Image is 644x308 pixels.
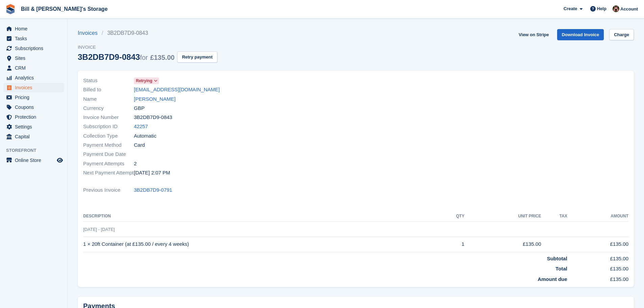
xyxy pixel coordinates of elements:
[436,211,464,222] th: QTY
[83,77,134,85] span: Status
[134,186,172,194] a: 3B2DB7D9-0791
[78,44,217,51] span: Invoice
[3,34,64,43] a: menu
[547,256,567,261] strong: Subtotal
[538,276,567,282] strong: Amount due
[83,211,436,222] th: Description
[134,104,145,112] span: GBP
[3,112,64,122] a: menu
[3,93,64,102] a: menu
[464,211,541,222] th: Unit Price
[83,160,134,168] span: Payment Attempts
[516,29,551,40] a: View on Stripe
[464,237,541,252] td: £135.00
[78,52,174,62] div: 3B2DB7D9-0843
[15,122,55,132] span: Settings
[15,73,55,82] span: Analytics
[150,54,174,61] span: £135.00
[15,83,55,92] span: Invoices
[597,5,606,12] span: Help
[15,102,55,112] span: Coupons
[134,95,175,103] a: [PERSON_NAME]
[3,102,64,112] a: menu
[134,160,137,168] span: 2
[56,156,64,164] a: Preview store
[177,51,217,63] button: Retry payment
[83,237,436,252] td: 1 × 20ft Container (at £135.00 / every 4 weeks)
[3,73,64,82] a: menu
[609,29,634,40] a: Charge
[83,114,134,121] span: Invoice Number
[541,211,567,222] th: Tax
[557,29,604,40] a: Download Invoice
[15,63,55,73] span: CRM
[3,156,64,165] a: menu
[83,150,134,158] span: Payment Due Date
[3,122,64,132] a: menu
[15,112,55,122] span: Protection
[620,6,638,13] span: Account
[3,24,64,33] a: menu
[134,169,170,177] time: 2025-09-23 13:07:07 UTC
[18,3,110,15] a: Bill & [PERSON_NAME]'s Storage
[567,237,628,252] td: £135.00
[140,54,148,61] span: for
[15,93,55,102] span: Pricing
[83,186,134,194] span: Previous Invoice
[134,77,159,85] a: Retrying
[15,34,55,43] span: Tasks
[3,44,64,53] a: menu
[15,132,55,141] span: Capital
[15,156,55,165] span: Online Store
[436,237,464,252] td: 1
[555,266,567,271] strong: Total
[567,262,628,273] td: £135.00
[567,211,628,222] th: Amount
[564,5,577,12] span: Create
[83,104,134,112] span: Currency
[83,123,134,131] span: Subscription ID
[3,83,64,92] a: menu
[83,132,134,140] span: Collection Type
[78,29,102,37] a: Invoices
[83,95,134,103] span: Name
[15,53,55,63] span: Sites
[134,132,157,140] span: Automatic
[134,141,145,149] span: Card
[78,29,217,37] nav: breadcrumbs
[3,53,64,63] a: menu
[134,114,172,121] span: 3B2DB7D9-0843
[83,86,134,94] span: Billed to
[567,273,628,283] td: £135.00
[83,227,115,232] span: [DATE] - [DATE]
[134,86,220,94] a: [EMAIL_ADDRESS][DOMAIN_NAME]
[3,63,64,73] a: menu
[15,44,55,53] span: Subscriptions
[5,4,16,14] img: stora-icon-8386f47178a22dfd0bd8f6a31ec36ba5ce8667c1dd55bd0f319d3a0aa187defe.svg
[15,24,55,33] span: Home
[3,132,64,141] a: menu
[136,78,152,84] span: Retrying
[6,147,67,154] span: Storefront
[567,252,628,262] td: £135.00
[613,5,619,12] img: Jack Bottesch
[83,141,134,149] span: Payment Method
[83,169,134,177] span: Next Payment Attempt
[134,123,148,131] a: 42257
